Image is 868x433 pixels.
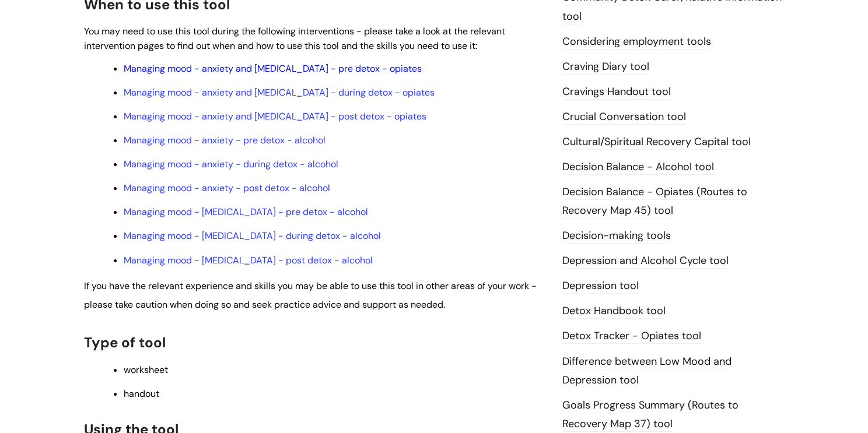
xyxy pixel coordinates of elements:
a: Cravings Handout tool [562,85,671,100]
a: Managing mood - anxiety and [MEDICAL_DATA] - during detox - opiates [124,86,435,98]
span: worksheet [124,364,168,376]
a: Considering employment tools [562,34,711,50]
a: Detox Handbook tool [562,304,666,319]
a: Managing mood - anxiety - pre detox - alcohol [124,134,325,146]
a: Managing mood - anxiety - during detox - alcohol [124,158,338,170]
a: Cultural/Spiritual Recovery Capital tool [562,135,751,150]
a: Managing mood - anxiety - post detox - alcohol [124,182,330,194]
span: You may need to use this tool during the following interventions - please take a look at the rele... [84,25,505,52]
span: handout [124,388,159,400]
span: If you have the relevant experience and skills you may be able to use this tool in other areas of... [84,280,537,311]
a: Decision Balance - Alcohol tool [562,160,714,175]
a: Managing mood - anxiety and [MEDICAL_DATA] - post detox - opiates [124,110,426,122]
a: Managing mood - anxiety and [MEDICAL_DATA] - pre detox - opiates [124,62,422,75]
a: Decision Balance - Opiates (Routes to Recovery Map 45) tool [562,185,747,219]
a: Crucial Conversation tool [562,110,686,125]
a: Depression tool [562,279,639,294]
a: Goals Progress Summary (Routes to Recovery Map 37) tool [562,398,738,432]
span: Type of tool [84,333,166,351]
a: Decision-making tools [562,228,671,244]
a: Managing mood - [MEDICAL_DATA] - post detox - alcohol [124,254,373,266]
a: Craving Diary tool [562,59,649,75]
a: Managing mood - [MEDICAL_DATA] - during detox - alcohol [124,230,381,242]
a: Managing mood - [MEDICAL_DATA] - pre detox - alcohol [124,206,368,218]
a: Difference between Low Mood and Depression tool [562,354,731,388]
a: Depression and Alcohol Cycle tool [562,254,729,269]
a: Detox Tracker - Opiates tool [562,329,701,344]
